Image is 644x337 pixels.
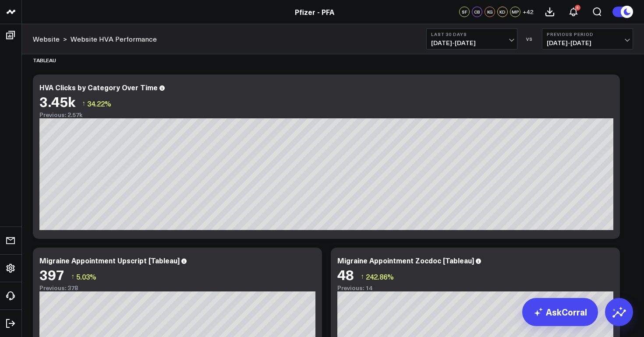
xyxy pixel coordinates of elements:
[366,272,394,281] span: 242.86%
[71,34,157,44] a: Website HVA Performance
[426,28,517,50] button: Last 30 Days[DATE]-[DATE]
[431,32,513,37] b: Last 30 Days
[33,34,67,44] div: >
[337,284,613,291] div: Previous: 14
[337,255,474,265] div: Migraine Appointment Zocdoc [Tableau]
[295,7,334,17] a: Pfizer - PFA
[33,50,56,70] div: Tableau
[39,266,64,282] div: 397
[39,284,315,291] div: Previous: 378
[87,99,111,108] span: 34.22%
[522,36,538,42] div: VS
[431,39,513,46] span: [DATE] - [DATE]
[76,272,96,281] span: 5.03%
[459,7,470,17] div: SF
[510,7,520,17] div: MP
[522,298,598,326] a: AskCorral
[485,7,495,17] div: KG
[71,271,74,282] span: ↑
[547,32,628,37] b: Previous Period
[39,93,75,109] div: 3.45k
[82,98,85,109] span: ↑
[523,9,534,15] span: + 42
[361,271,364,282] span: ↑
[337,266,354,282] div: 48
[547,39,628,46] span: [DATE] - [DATE]
[542,28,633,50] button: Previous Period[DATE]-[DATE]
[39,82,158,92] div: HVA Clicks by Category Over Time
[472,7,482,17] div: CB
[523,7,534,17] button: +42
[33,34,60,44] a: Website
[39,111,613,118] div: Previous: 2.57k
[497,7,508,17] div: KD
[575,5,580,11] div: 5
[39,255,180,265] div: Migraine Appointment Upscript [Tableau]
